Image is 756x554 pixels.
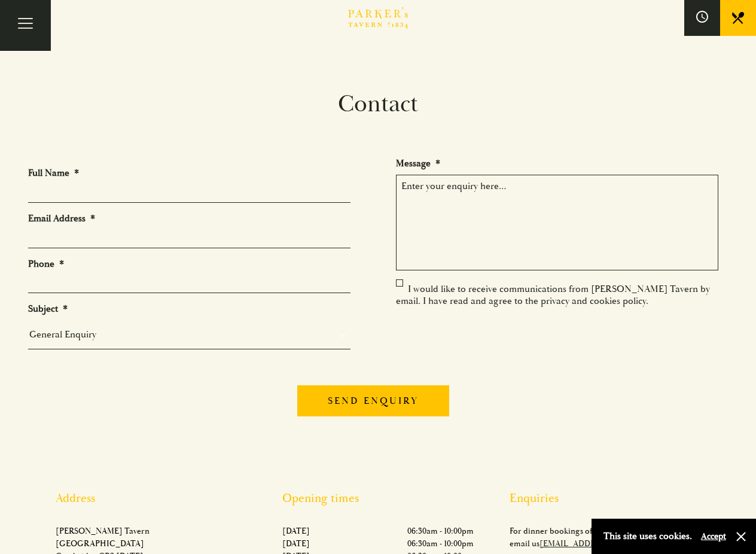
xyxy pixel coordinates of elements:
[282,525,310,537] p: [DATE]
[19,90,737,118] h1: Contact
[735,531,747,543] button: Close and accept
[701,531,726,542] button: Accept
[510,525,700,550] p: For dinner bookings of 7 or more people call us or email us
[28,303,68,315] label: Subject
[28,212,95,225] label: Email Address
[539,538,682,549] a: [EMAIL_ADDRESS][DOMAIN_NAME]
[282,491,473,506] h2: Opening times
[396,316,578,363] iframe: reCAPTCHA
[510,491,700,506] h2: Enquiries
[56,491,246,506] h2: Address
[28,258,64,270] label: Phone
[282,537,310,550] p: [DATE]
[28,167,79,179] label: Full Name
[396,157,440,170] label: Message
[407,525,474,537] p: 06:30am - 10:00pm
[407,537,474,550] p: 06:30am - 10:00pm
[396,283,710,307] label: I would like to receive communications from [PERSON_NAME] Tavern by email. I have read and agree ...
[603,528,692,545] p: This site uses cookies.
[297,385,449,416] input: Send enquiry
